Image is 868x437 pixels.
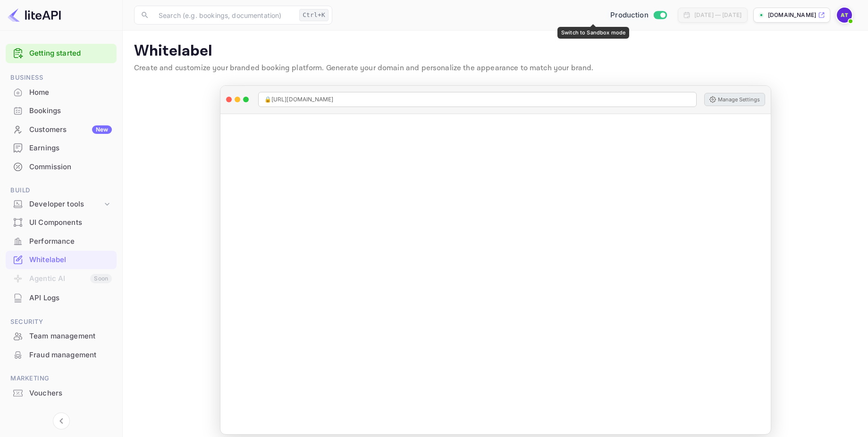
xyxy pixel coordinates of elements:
[29,331,112,342] div: Team management
[6,346,117,364] div: Fraud management
[6,139,117,157] div: Earnings
[6,102,117,119] a: Bookings
[607,10,670,21] div: Switch to Sandbox mode
[29,124,112,135] div: Customers
[837,8,852,23] img: AmiGo Team
[6,196,117,213] div: Developer tools
[6,121,117,139] div: CustomersNew
[6,346,117,363] a: Fraud management
[6,251,117,268] a: Whitelabel
[134,63,857,74] p: Create and customize your branded booking platform. Generate your domain and personalize the appe...
[6,317,117,327] span: Security
[53,412,70,429] button: Collapse navigation
[6,327,117,345] a: Team management
[6,139,117,157] a: Earnings
[704,93,765,106] button: Manage Settings
[6,327,117,346] div: Team management
[557,27,629,39] div: Switch to Sandbox mode
[29,217,112,228] div: UI Components
[134,42,857,61] p: Whitelabel
[6,102,117,120] div: Bookings
[6,232,117,250] a: Performance
[6,121,117,138] a: CustomersNew
[29,106,112,116] div: Bookings
[299,9,329,21] div: Ctrl+K
[264,95,334,104] span: 🔒 [URL][DOMAIN_NAME]
[6,83,117,102] div: Home
[8,8,61,23] img: LiteAPI logo
[694,11,742,19] div: [DATE] — [DATE]
[6,384,117,403] div: Vouchers
[6,214,117,232] div: UI Components
[6,73,117,83] span: Business
[6,44,117,63] div: Getting started
[6,251,117,269] div: Whitelabel
[6,83,117,101] a: Home
[6,158,117,176] div: Commission
[29,87,112,98] div: Home
[6,373,117,384] span: Marketing
[29,236,112,247] div: Performance
[153,6,295,25] input: Search (e.g. bookings, documentation)
[29,162,112,173] div: Commission
[6,158,117,175] a: Commission
[6,185,117,196] span: Build
[6,214,117,231] a: UI Components
[29,350,112,361] div: Fraud management
[29,293,112,304] div: API Logs
[768,11,816,19] p: [DOMAIN_NAME]
[6,289,117,307] div: API Logs
[29,255,112,265] div: Whitelabel
[29,388,112,399] div: Vouchers
[610,10,649,21] span: Production
[29,143,112,154] div: Earnings
[29,48,112,59] a: Getting started
[6,289,117,306] a: API Logs
[29,199,102,210] div: Developer tools
[6,232,117,251] div: Performance
[6,384,117,402] a: Vouchers
[92,125,112,134] div: New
